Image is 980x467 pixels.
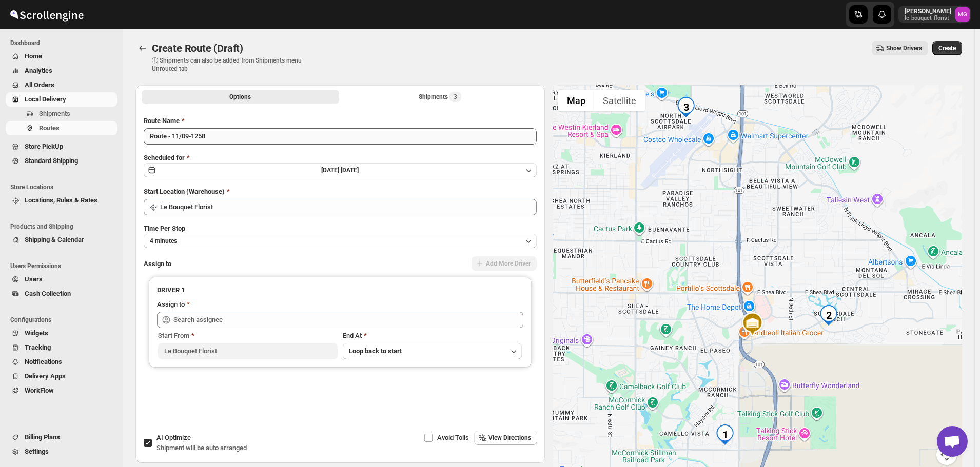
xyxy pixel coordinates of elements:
[343,343,522,359] button: Loop back to start
[437,434,469,441] span: Avoid Tolls
[955,7,970,22] span: Melody Gluth
[10,222,118,231] span: Products and Shipping
[229,93,251,101] span: Options
[6,107,117,121] button: Shipments
[936,444,957,465] button: Map camera controls
[25,52,42,60] span: Home
[488,434,531,442] span: View Directions
[6,193,117,208] button: Locations, Rules & Rates
[594,90,645,111] button: Show satellite imagery
[6,287,117,301] button: Cash Collection
[157,285,523,295] h3: DRIVER 1
[144,154,185,161] span: Scheduled for
[158,332,189,339] span: Start From
[6,355,117,369] button: Notifications
[10,262,118,270] span: Users Permissions
[152,42,243,54] span: Create Route (Draft)
[25,343,51,351] span: Tracking
[160,199,537,215] input: Search location
[25,358,62,366] span: Notifications
[156,444,247,452] span: Shipment will be auto arranged
[25,196,97,204] span: Locations, Rules & Rates
[39,124,60,132] span: Routes
[343,331,522,341] div: End At
[6,340,117,355] button: Tracking
[150,237,177,245] span: 4 minutes
[25,433,60,441] span: Billing Plans
[6,430,117,444] button: Billing Plans
[152,56,313,73] p: ⓘ Shipments can also be added from Shipments menu Unrouted tab
[25,448,49,455] span: Settings
[454,93,457,101] span: 3
[10,183,118,191] span: Store Locations
[144,225,185,232] span: Time Per Stop
[25,372,66,380] span: Delivery Apps
[144,188,225,195] span: Start Location (Warehouse)
[144,163,537,177] button: [DATE]|[DATE]
[349,347,402,355] span: Loop back to start
[6,64,117,78] button: Analytics
[676,97,696,117] div: 3
[937,426,968,457] div: Open chat
[715,424,735,445] div: 1
[135,41,150,55] button: Routes
[25,275,43,283] span: Users
[341,167,359,174] span: [DATE]
[25,143,63,150] span: Store PickUp
[144,117,180,125] span: Route Name
[474,431,537,445] button: View Directions
[144,128,537,145] input: Eg: Bengaluru Route
[6,444,117,459] button: Settings
[25,81,54,89] span: All Orders
[886,44,922,52] span: Show Drivers
[25,67,52,74] span: Analytics
[958,11,967,18] text: MG
[818,305,839,326] div: 2
[932,41,962,55] button: Create
[157,299,185,310] div: Assign to
[25,95,66,103] span: Local Delivery
[905,7,951,15] p: [PERSON_NAME]
[156,434,191,441] span: AI Optimize
[341,90,539,104] button: Selected Shipments
[135,108,545,430] div: All Route Options
[25,236,84,243] span: Shipping & Calendar
[6,49,117,64] button: Home
[25,157,78,165] span: Standard Shipping
[938,44,956,52] span: Create
[872,41,928,55] button: Show Drivers
[419,92,461,102] div: Shipments
[39,110,70,117] span: Shipments
[6,121,117,135] button: Routes
[142,90,339,104] button: All Route Options
[25,290,71,297] span: Cash Collection
[321,167,341,174] span: [DATE] |
[10,316,118,324] span: Configurations
[6,326,117,340] button: Widgets
[905,15,951,22] p: le-bouquet-florist
[10,39,118,47] span: Dashboard
[6,78,117,92] button: All Orders
[144,260,171,268] span: Assign to
[6,383,117,398] button: WorkFlow
[898,6,971,23] button: User menu
[144,234,537,248] button: 4 minutes
[6,272,117,287] button: Users
[25,387,54,394] span: WorkFlow
[173,312,523,328] input: Search assignee
[8,2,85,27] img: ScrollEngine
[25,329,48,337] span: Widgets
[6,369,117,383] button: Delivery Apps
[6,233,117,247] button: Shipping & Calendar
[558,90,594,111] button: Show street map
